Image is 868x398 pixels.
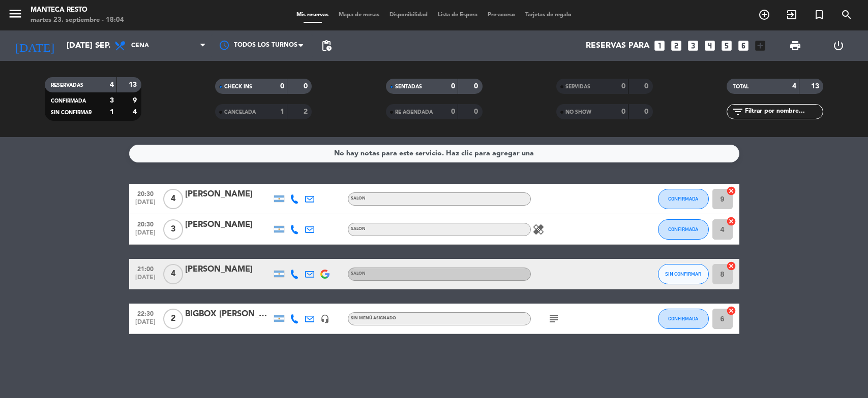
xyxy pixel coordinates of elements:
[668,196,698,202] span: CONFIRMADA
[758,9,770,21] i: add_circle_outline
[163,189,183,209] span: 4
[133,229,158,241] span: [DATE]
[565,84,590,89] span: SERVIDAS
[732,106,744,118] i: filter_list
[185,188,272,201] div: [PERSON_NAME]
[670,39,683,52] i: looks_two
[621,83,625,90] strong: 0
[841,9,853,21] i: search
[133,187,158,199] span: 20:30
[726,186,736,196] i: cancel
[224,84,252,89] span: CHECK INS
[129,81,139,88] strong: 13
[653,39,666,52] i: looks_one
[726,306,736,316] i: cancel
[621,108,625,115] strong: 0
[51,98,86,104] span: CONFIRMADA
[703,39,716,52] i: looks_4
[133,274,158,286] span: [DATE]
[817,30,860,61] div: LOG OUT
[280,108,284,115] strong: 1
[351,196,366,201] span: SALON
[133,199,158,211] span: [DATE]
[668,226,698,232] span: CONFIRMADA
[474,108,480,115] strong: 0
[520,12,577,18] span: Tarjetas de regalo
[51,110,92,115] span: SIN CONFIRMAR
[451,108,455,115] strong: 0
[95,40,107,52] i: arrow_drop_down
[565,110,591,115] span: NO SHOW
[304,83,310,90] strong: 0
[280,83,284,90] strong: 0
[31,15,124,25] div: martes 23. septiembre - 18:04
[789,40,801,52] span: print
[31,5,124,15] div: Manteca Resto
[658,309,709,329] button: CONFIRMADA
[351,272,366,276] span: SALON
[686,39,700,52] i: looks_3
[110,81,114,88] strong: 4
[133,262,158,274] span: 21:00
[668,316,698,321] span: CONFIRMADA
[726,216,736,226] i: cancel
[320,314,330,323] i: headset_mic
[658,264,709,284] button: SIN CONFIRMAR
[110,97,114,104] strong: 3
[320,270,330,279] img: google-logo.png
[451,83,455,90] strong: 0
[185,308,272,321] div: BIGBOX [PERSON_NAME] [PERSON_NAME]
[185,218,272,231] div: [PERSON_NAME]
[644,83,650,90] strong: 0
[334,148,534,159] div: No hay notas para este servicio. Haz clic para agregar una
[351,227,366,231] span: SALON
[51,83,83,88] span: RESERVADAS
[110,109,114,116] strong: 1
[8,35,62,57] i: [DATE]
[334,12,384,18] span: Mapa de mesas
[792,83,796,90] strong: 4
[8,6,23,21] i: menu
[320,40,333,52] span: pending_actions
[395,84,422,89] span: SENTADAS
[737,39,750,52] i: looks_6
[754,39,767,52] i: add_box
[304,108,310,115] strong: 2
[726,261,736,271] i: cancel
[291,12,334,18] span: Mis reservas
[658,189,709,209] button: CONFIRMADA
[8,6,23,25] button: menu
[811,83,821,90] strong: 13
[665,271,701,277] span: SIN CONFIRMAR
[224,110,256,115] span: CANCELADA
[658,219,709,240] button: CONFIRMADA
[644,108,650,115] strong: 0
[832,40,845,52] i: power_settings_new
[384,12,433,18] span: Disponibilidad
[163,264,183,284] span: 4
[474,83,480,90] strong: 0
[133,109,139,116] strong: 4
[720,39,733,52] i: looks_5
[133,218,158,229] span: 20:30
[483,12,520,18] span: Pre-acceso
[813,9,825,21] i: turned_in_not
[351,316,396,320] span: Sin menú asignado
[733,84,749,89] span: TOTAL
[548,313,560,325] i: subject
[133,97,139,104] strong: 9
[185,263,272,276] div: [PERSON_NAME]
[586,41,649,51] span: Reservas para
[532,223,545,236] i: healing
[433,12,483,18] span: Lista de Espera
[131,42,149,49] span: Cena
[786,9,798,21] i: exit_to_app
[163,219,183,240] span: 3
[133,319,158,330] span: [DATE]
[395,110,433,115] span: RE AGENDADA
[744,106,823,117] input: Filtrar por nombre...
[163,309,183,329] span: 2
[133,307,158,319] span: 22:30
